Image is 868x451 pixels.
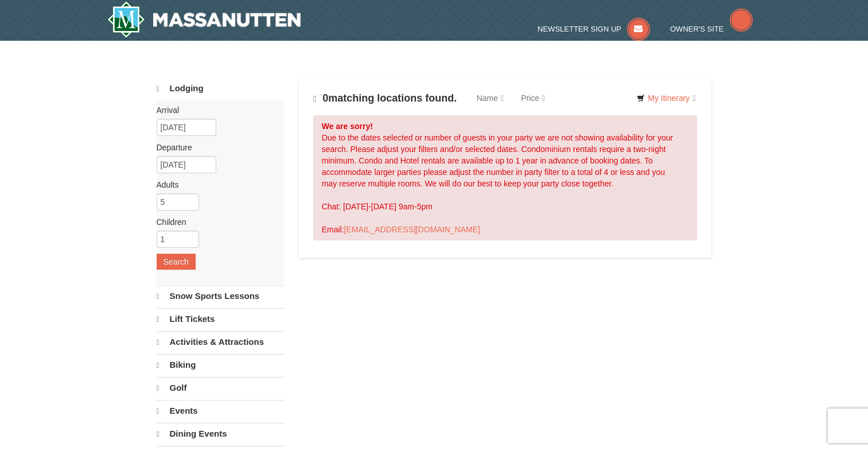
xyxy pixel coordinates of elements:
a: Snow Sports Lessons [157,285,285,307]
strong: We are sorry! [322,122,373,131]
a: My Itinerary [629,90,703,107]
a: Owner's Site [670,25,753,33]
label: Arrival [157,104,276,116]
a: Dining Events [157,423,285,445]
a: [EMAIL_ADDRESS][DOMAIN_NAME] [344,225,480,234]
a: Newsletter Sign Up [538,25,650,33]
img: Massanutten Resort Logo [107,1,301,38]
a: Price [512,87,554,110]
button: Search [157,254,196,270]
a: Lodging [157,78,285,99]
label: Adults [157,179,276,190]
a: Massanutten Resort [107,1,301,38]
span: 0 [322,92,328,104]
a: Activities & Attractions [157,331,285,353]
a: Lift Tickets [157,308,285,330]
span: Newsletter Sign Up [538,25,621,33]
a: Golf [157,377,285,399]
div: Due to the dates selected or number of guests in your party we are not showing availability for y... [313,115,698,240]
a: Biking [157,354,285,376]
label: Departure [157,142,276,153]
a: Name [468,87,512,110]
label: Children [157,216,276,228]
span: Owner's Site [670,25,724,33]
h4: matching locations found. [313,92,457,104]
a: Events [157,400,285,422]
